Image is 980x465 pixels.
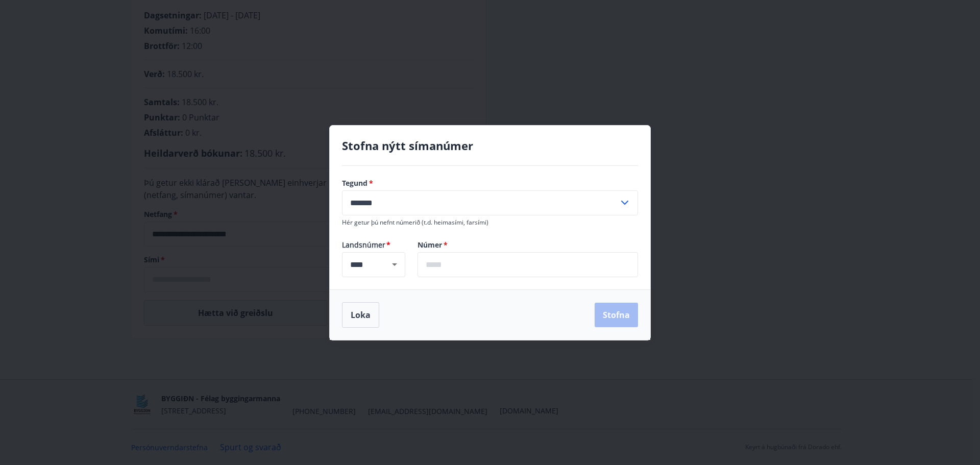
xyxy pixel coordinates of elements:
[342,218,488,227] span: Hér getur þú nefnt númerið (t.d. heimasími, farsími)
[342,240,405,250] span: Landsnúmer
[342,302,379,328] button: Loka
[418,240,638,250] label: Númer
[418,252,638,277] div: Númer
[342,178,638,188] label: Tegund
[387,257,402,272] button: Open
[342,138,638,153] h4: Stofna nýtt símanúmer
